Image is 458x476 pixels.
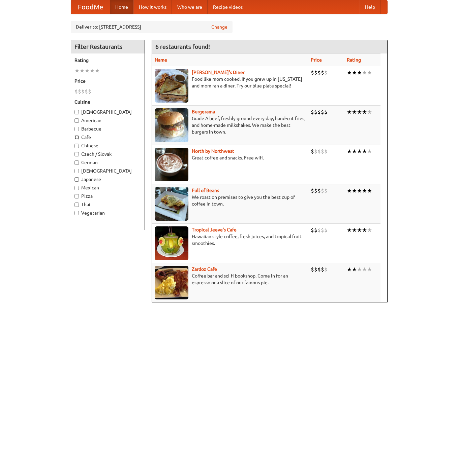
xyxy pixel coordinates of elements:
[367,187,372,194] li: ★
[352,69,357,76] li: ★
[155,148,188,181] img: north.jpg
[74,201,141,208] label: Thai
[317,69,321,76] li: $
[74,160,79,165] input: German
[317,266,321,273] li: $
[71,40,145,53] h4: Filter Restaurants
[352,108,357,116] li: ★
[211,24,227,30] a: Change
[352,187,357,194] li: ★
[155,233,305,247] p: Hawaiian style coffee, fresh juices, and tropical fruit smoothies.
[74,159,141,166] label: German
[192,70,245,75] b: [PERSON_NAME]'s Diner
[347,108,352,116] li: ★
[74,118,79,123] input: American
[74,142,141,149] label: Chinese
[74,211,79,215] input: Vegetarian
[311,148,314,155] li: $
[311,57,322,63] a: Price
[80,67,85,74] li: ★
[155,266,188,299] img: zardoz.jpg
[74,135,79,140] input: Cafe
[352,148,357,155] li: ★
[362,108,367,116] li: ★
[192,148,234,154] a: North by Northwest
[324,69,328,76] li: $
[74,210,141,216] label: Vegetarian
[74,127,79,131] input: Barbecue
[317,108,321,116] li: $
[192,266,217,272] a: Zardoz Cafe
[321,148,324,155] li: $
[321,187,324,194] li: $
[357,226,362,234] li: ★
[324,108,328,116] li: $
[155,57,167,63] a: Name
[81,88,85,95] li: $
[78,88,81,95] li: $
[155,43,210,50] ng-pluralize: 6 restaurants found!
[155,76,305,89] p: Food like mom cooked, if you grew up in [US_STATE] and mom ran a diner. Try our blue plate special!
[85,67,90,74] li: ★
[74,99,141,105] h5: Cuisine
[311,187,314,194] li: $
[74,117,141,124] label: American
[155,115,305,135] p: Grade A beef, freshly ground every day, hand-cut fries, and home-made milkshakes. We make the bes...
[321,226,324,234] li: $
[324,148,328,155] li: $
[74,134,141,141] label: Cafe
[192,188,219,193] a: Full of Beans
[314,226,317,234] li: $
[74,152,79,156] input: Czech / Slovak
[367,108,372,116] li: ★
[352,266,357,273] li: ★
[321,108,324,116] li: $
[74,151,141,157] label: Czech / Slovak
[74,176,141,183] label: Japanese
[74,184,141,191] label: Mexican
[311,226,314,234] li: $
[133,0,172,14] a: How it works
[352,226,357,234] li: ★
[357,69,362,76] li: ★
[192,109,215,114] a: Burgerama
[314,148,317,155] li: $
[324,266,328,273] li: $
[311,69,314,76] li: $
[155,187,188,221] img: beans.jpg
[71,0,110,14] a: FoodMe
[347,57,361,63] a: Rating
[192,227,237,232] a: Tropical Jeeve's Cafe
[321,266,324,273] li: $
[85,88,88,95] li: $
[95,67,100,74] li: ★
[367,148,372,155] li: ★
[74,57,141,64] h5: Rating
[317,226,321,234] li: $
[74,78,141,84] h5: Price
[357,148,362,155] li: ★
[360,0,380,14] a: Help
[314,187,317,194] li: $
[314,108,317,116] li: $
[321,69,324,76] li: $
[155,226,188,260] img: jeeves.jpg
[74,109,141,115] label: [DEMOGRAPHIC_DATA]
[155,194,305,207] p: We roast on premises to give you the best cup of coffee in town.
[155,272,305,286] p: Coffee bar and sci-fi bookshop. Come in for an espresso or a slice of our famous pie.
[324,226,328,234] li: $
[172,0,208,14] a: Who we are
[362,187,367,194] li: ★
[357,187,362,194] li: ★
[155,108,188,142] img: burgerama.jpg
[362,69,367,76] li: ★
[74,193,141,199] label: Pizza
[74,168,141,174] label: [DEMOGRAPHIC_DATA]
[347,187,352,194] li: ★
[311,108,314,116] li: $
